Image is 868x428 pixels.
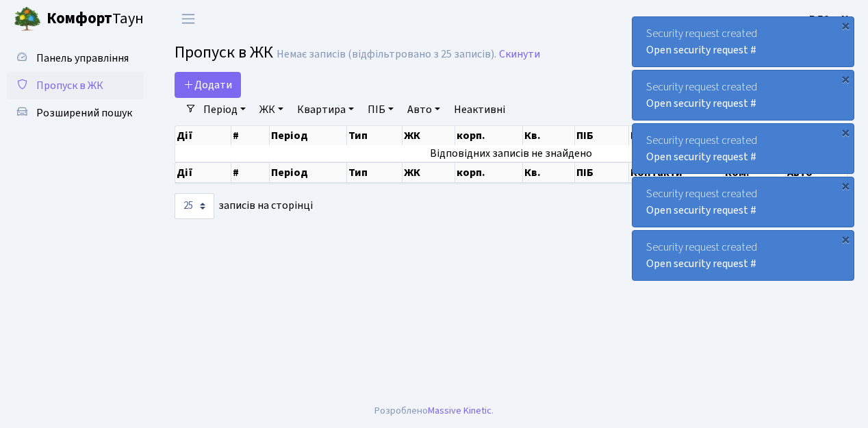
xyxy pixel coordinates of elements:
button: Переключити навігацію [171,8,205,30]
div: Немає записів (відфільтровано з 25 записів). [277,48,496,61]
img: logo.png [14,5,41,33]
a: ВЛ2 -. К. [809,11,852,27]
th: Період [270,162,347,183]
span: Панель управління [36,51,129,66]
b: Комфорт [47,8,112,29]
div: Розроблено . [374,403,494,418]
a: Open security request # [646,203,756,218]
div: Security request created [633,17,854,66]
a: Неактивні [448,98,511,121]
th: Кв. [523,126,575,145]
th: Період [270,126,347,145]
th: Контакти [629,126,724,145]
a: Пропуск в ЖК [7,72,144,99]
span: Таун [47,8,144,31]
th: ЖК [403,126,455,145]
span: Пропуск в ЖК [36,78,103,93]
th: Тип [347,162,403,183]
th: корп. [455,162,523,183]
span: Додати [183,77,232,92]
label: записів на сторінці [175,193,313,219]
th: # [231,126,270,145]
th: # [231,162,270,183]
th: Тип [347,126,403,145]
a: Open security request # [646,42,756,58]
th: ПІБ [575,126,628,145]
b: ВЛ2 -. К. [809,12,852,27]
div: Security request created [633,124,854,173]
a: Додати [175,72,241,98]
a: Панель управління [7,45,144,72]
a: Квартира [292,98,359,121]
div: Security request created [633,231,854,280]
th: Дії [175,126,231,145]
span: Пропуск в ЖК [175,40,273,64]
th: корп. [455,126,523,145]
div: × [839,179,852,192]
select: записів на сторінці [175,193,214,219]
div: × [839,72,852,86]
span: Розширений пошук [36,105,132,121]
th: Дії [175,162,231,183]
a: Скинути [499,48,540,61]
th: Контакти [629,162,724,183]
th: ЖК [403,162,455,183]
a: Massive Kinetic [428,403,492,418]
a: Авто [402,98,446,121]
th: Кв. [523,162,575,183]
div: Security request created [633,71,854,120]
div: × [839,125,852,139]
a: Open security request # [646,96,756,111]
a: Розширений пошук [7,99,144,127]
a: ПІБ [362,98,399,121]
div: × [839,18,852,32]
a: Open security request # [646,149,756,164]
div: × [839,232,852,246]
a: ЖК [254,98,289,121]
a: Період [198,98,251,121]
div: Security request created [633,177,854,227]
a: Open security request # [646,256,756,271]
th: ПІБ [575,162,628,183]
td: Відповідних записів не знайдено [175,145,847,162]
